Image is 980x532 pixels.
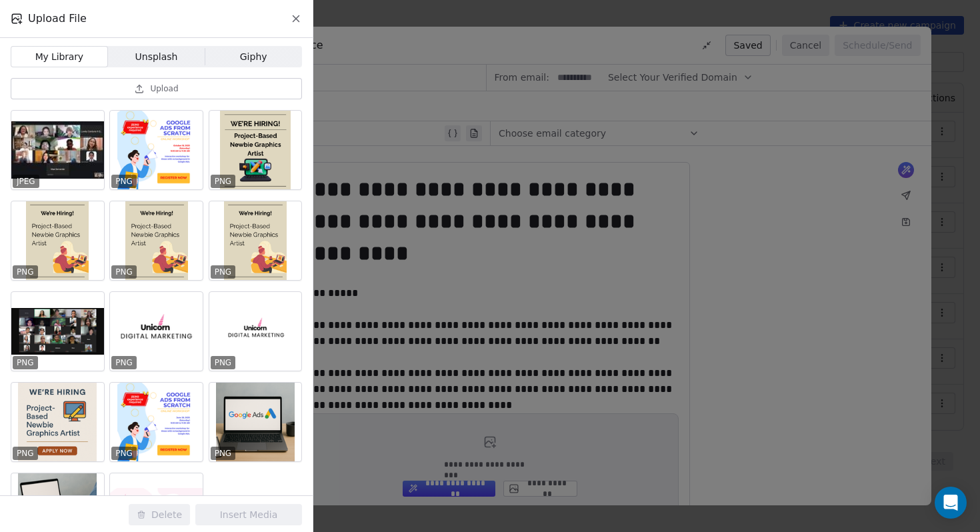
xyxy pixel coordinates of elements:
p: PNG [17,448,34,459]
p: PNG [215,448,232,459]
span: Upload File [28,11,87,27]
button: Delete [129,504,190,525]
p: PNG [215,357,232,368]
button: Upload [11,78,302,99]
span: Unsplash [135,50,178,64]
span: Upload [150,83,178,94]
p: PNG [17,267,34,277]
p: PNG [115,267,133,277]
p: PNG [17,357,34,368]
p: PNG [215,267,232,277]
p: PNG [115,357,133,368]
p: PNG [215,176,232,187]
span: Giphy [240,50,267,64]
p: PNG [115,448,133,459]
button: Insert Media [195,504,302,525]
p: JPEG [17,176,35,187]
p: PNG [115,176,133,187]
div: Open Intercom Messenger [935,487,967,519]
